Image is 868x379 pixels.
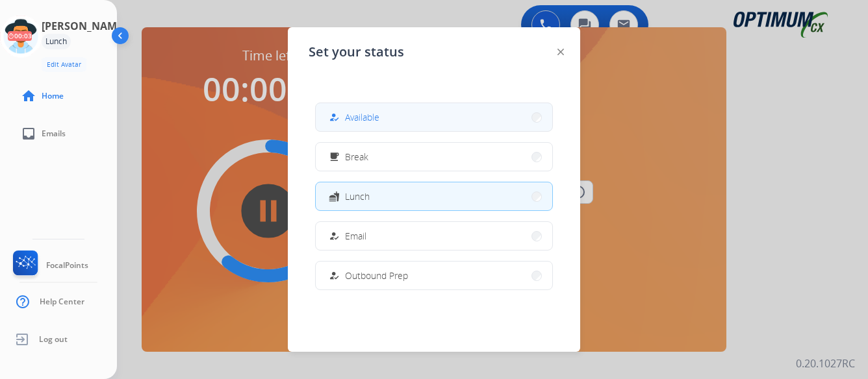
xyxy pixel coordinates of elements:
[316,222,552,250] button: Email
[329,151,340,162] mat-icon: free_breakfast
[796,356,855,371] p: 0.20.1027RC
[42,57,86,72] button: Edit Avatar
[40,297,84,307] span: Help Center
[21,88,36,104] mat-icon: home
[345,229,366,243] span: Email
[345,189,370,203] span: Lunch
[316,103,552,131] button: Available
[21,126,36,141] mat-icon: inbox
[345,269,408,282] span: Outbound Prep
[10,251,88,280] a: FocalPoints
[329,191,340,202] mat-icon: fastfood
[39,334,68,345] span: Log out
[345,110,379,124] span: Available
[329,230,340,241] mat-icon: how_to_reg
[309,43,404,61] span: Set your status
[329,112,340,123] mat-icon: how_to_reg
[46,260,88,271] span: FocalPoints
[316,262,552,289] button: Outbound Prep
[329,270,340,281] mat-icon: how_to_reg
[42,34,71,49] div: Lunch
[316,182,552,210] button: Lunch
[557,49,564,55] img: close-button
[42,91,64,101] span: Home
[316,143,552,171] button: Break
[42,18,126,34] h3: [PERSON_NAME]
[42,128,66,139] span: Emails
[345,150,368,164] span: Break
